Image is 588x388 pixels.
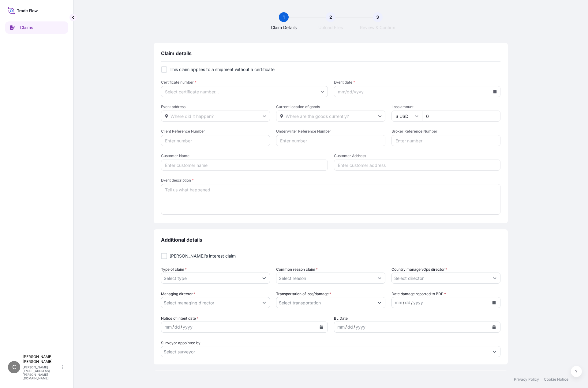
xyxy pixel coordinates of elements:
[376,14,379,20] span: 3
[161,340,200,346] label: Surveyor appointed by
[334,153,501,158] span: Customer Address
[316,322,326,332] button: Calendar
[391,291,446,297] span: Date damage reported to BDP
[276,104,385,109] span: Current location of goods
[392,273,489,284] input: Select director
[170,253,236,259] span: [PERSON_NAME]’s interest claim
[161,297,259,308] input: Select managing director
[391,129,500,134] span: Broker Reference Number
[347,323,354,331] div: day,
[276,291,331,297] label: Transportation of loss/damage
[161,50,192,56] span: Claim details
[489,273,500,284] button: Show suggestions
[411,299,413,306] div: /
[489,322,499,332] button: Calendar
[161,153,328,158] span: Customer Name
[355,323,366,331] div: year,
[161,111,270,122] input: Where did it happen?
[354,323,355,331] div: /
[360,24,395,31] span: Review & Confirm
[161,104,270,109] span: Event address
[544,377,568,382] a: Cookie Notice
[276,135,385,146] input: Enter number
[161,135,270,146] input: Enter number
[276,111,385,122] input: Where are the goods currently?
[182,323,193,331] div: year,
[161,80,328,85] span: Certificate number
[161,273,259,284] input: Select type
[161,237,202,243] span: Additional details
[161,160,328,171] input: Enter customer name
[170,66,275,73] p: This claim applies to a shipment without a certificate
[164,323,172,331] div: month,
[276,129,385,134] span: Underwriter Reference Number
[23,365,61,380] p: [PERSON_NAME][EMAIL_ADDRESS][PERSON_NAME][DOMAIN_NAME]
[404,299,411,306] div: day,
[172,323,174,331] div: /
[489,298,499,307] button: Calendar
[161,291,195,297] label: Managing director
[283,14,285,20] span: 1
[161,266,187,273] label: Type of claim
[276,297,374,308] input: Select transportation
[329,14,332,20] span: 2
[161,315,198,322] span: Notice of intent date
[334,86,501,97] input: mm/dd/yyyy
[276,266,318,273] label: Common reason claim
[276,273,374,284] input: Select reason
[271,24,297,31] span: Claim Details
[318,24,343,31] span: Upload Files
[374,297,385,308] button: Show suggestions
[413,299,424,306] div: year,
[403,299,404,306] div: /
[5,21,68,34] a: Claims
[161,178,500,183] span: Event description
[391,104,500,109] span: Loss amount
[259,297,270,308] button: Show suggestions
[514,377,539,382] a: Privacy Policy
[391,135,500,146] input: Enter number
[174,323,181,331] div: day,
[337,323,345,331] div: month,
[394,299,403,306] div: month,
[12,364,16,370] span: C
[374,273,385,284] button: Show suggestions
[161,346,489,357] input: Select surveyor
[20,24,33,31] p: Claims
[334,315,348,322] span: BL Date
[391,266,447,273] label: Country manager/Ops director
[161,86,328,97] input: Select certificate number...
[334,160,501,171] input: Enter customer address
[489,346,500,357] button: Show suggestions
[345,323,347,331] div: /
[259,273,270,284] button: Show suggestions
[23,354,61,364] p: [PERSON_NAME] [PERSON_NAME]
[181,323,182,331] div: /
[334,80,501,85] span: Event date
[161,129,270,134] span: Client Reference Number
